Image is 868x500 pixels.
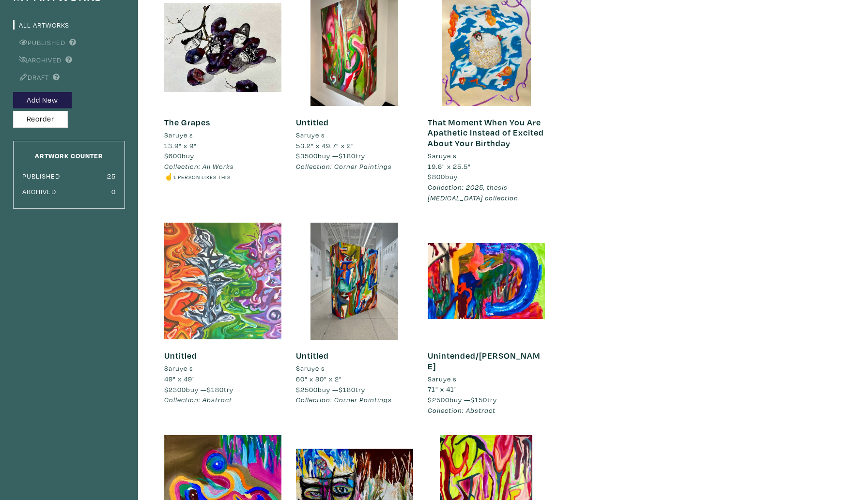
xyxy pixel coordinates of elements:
em: Collection: Abstract [164,395,232,404]
span: buy — try [296,151,365,160]
button: Add New [13,92,72,109]
em: Collection: All Works [164,162,234,171]
a: Saruye s [428,374,545,384]
span: 19.6" x 25.5" [428,162,471,171]
span: buy — try [296,385,365,394]
li: Saruye s [428,374,457,384]
button: Reorder [13,111,68,128]
em: Collection: Corner Paintings [296,395,392,404]
span: $600 [164,151,182,160]
small: Archived [22,187,56,196]
a: Saruye s [428,151,545,161]
a: Saruye s [164,363,281,374]
span: buy [428,172,458,181]
a: Draft [13,73,49,82]
span: $150 [470,395,487,404]
a: Unintended/[PERSON_NAME] [428,350,541,372]
li: Saruye s [428,151,457,161]
span: $2500 [296,385,318,394]
a: Archived [13,55,62,64]
li: Saruye s [164,363,193,374]
li: Saruye s [296,363,325,374]
span: $2500 [428,395,449,404]
span: buy [164,151,194,160]
span: $800 [428,172,445,181]
em: Collection: Corner Paintings [296,162,392,171]
span: 13.9" x 9" [164,141,197,150]
span: $2300 [164,385,186,394]
span: $180 [207,385,224,394]
a: Untitled [296,117,329,128]
li: Saruye s [164,130,193,140]
small: 1 person likes this [173,173,231,181]
span: 53.2" x 49.7" x 2" [296,141,354,150]
small: Published [22,171,60,181]
a: Untitled [296,350,329,361]
a: Saruye s [296,363,413,374]
span: $3500 [296,151,318,160]
span: $180 [339,151,356,160]
li: ☝️ [164,171,281,182]
a: The Grapes [164,117,210,128]
a: All Artworks [13,20,69,30]
small: 25 [107,171,116,181]
small: Artwork Counter [35,151,103,160]
span: 49" x 49" [164,374,195,383]
a: That Moment When You Are Apathetic Instead of Excited About Your Birthday [428,117,544,149]
span: $180 [339,385,356,394]
span: buy — try [428,395,497,404]
a: Saruye s [296,130,413,140]
span: 71" x 41" [428,384,457,394]
a: Untitled [164,350,197,361]
span: 60" x 80" x 2" [296,374,342,383]
span: buy — try [164,385,233,394]
em: Collection: Abstract [428,406,496,415]
a: Saruye s [164,130,281,140]
small: 0 [111,187,116,196]
em: Collection: 2025, thesis [MEDICAL_DATA] collection [428,182,518,202]
li: Saruye s [296,130,325,140]
a: Published [13,38,65,47]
